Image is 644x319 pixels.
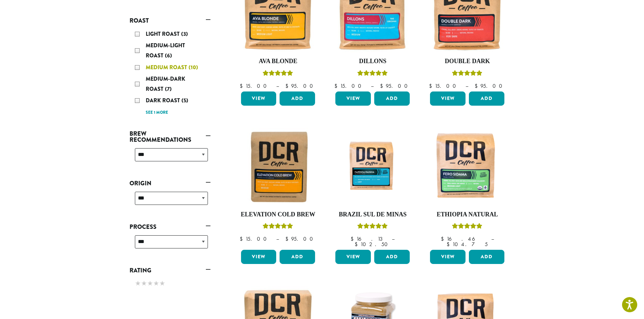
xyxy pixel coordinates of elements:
[276,235,279,242] span: –
[159,278,165,288] span: ★
[129,233,211,257] div: Process
[129,128,211,145] a: Brew Recommendations
[374,250,410,264] button: Add
[380,82,386,89] span: $
[129,276,211,292] div: Rating
[280,91,315,106] button: Add
[263,222,293,232] div: Rated 5.00 out of 5
[285,235,291,242] span: $
[129,26,211,120] div: Roast
[351,235,356,242] span: $
[189,63,198,71] span: (10)
[334,82,340,89] span: $
[380,82,411,89] bdi: 95.00
[165,85,172,93] span: (7)
[285,235,316,242] bdi: 95.00
[146,109,168,116] a: See 1 more
[335,91,371,106] a: View
[374,91,410,106] button: Add
[276,82,279,89] span: –
[181,30,188,38] span: (3)
[466,82,468,89] span: –
[351,235,385,242] bdi: 16.13
[334,82,364,89] bdi: 15.00
[285,82,316,89] bdi: 95.00
[153,278,159,288] span: ★
[239,211,317,218] h4: Elevation Cold Brew
[146,63,189,71] span: Medium Roast
[241,91,277,106] a: View
[371,82,374,89] span: –
[182,97,188,104] span: (5)
[441,235,447,242] span: $
[129,178,211,189] a: Origin
[240,235,245,242] span: $
[263,69,293,79] div: Rated 5.00 out of 5
[429,82,459,89] bdi: 15.00
[452,69,482,79] div: Rated 4.50 out of 5
[441,235,485,242] bdi: 16.46
[165,52,172,59] span: (6)
[129,189,211,213] div: Origin
[469,91,504,106] button: Add
[469,250,504,264] button: Add
[129,221,211,233] a: Process
[334,211,411,218] h4: Brazil Sul De Minas
[428,128,506,247] a: Ethiopia NaturalRated 5.00 out of 5
[475,82,480,89] span: $
[129,265,211,276] a: Rating
[146,42,185,59] span: Medium-Light Roast
[135,278,141,288] span: ★
[334,138,411,196] img: Fazenda-Rainha_12oz_Mockup.jpg
[240,82,245,89] span: $
[335,250,371,264] a: View
[146,75,185,93] span: Medium-Dark Roast
[146,30,181,38] span: Light Roast
[357,69,388,79] div: Rated 5.00 out of 5
[355,241,360,248] span: $
[241,250,277,264] a: View
[280,250,315,264] button: Add
[129,145,211,169] div: Brew Recommendations
[141,278,147,288] span: ★
[447,241,452,248] span: $
[355,241,391,248] bdi: 102.50
[239,128,317,247] a: Elevation Cold BrewRated 5.00 out of 5
[475,82,505,89] bdi: 95.00
[428,128,506,206] img: DCR-Fero-Sidama-Coffee-Bag-2019-300x300.png
[240,235,270,242] bdi: 15.00
[129,15,211,26] a: Roast
[334,58,411,65] h4: Dillons
[428,211,506,218] h4: Ethiopia Natural
[428,58,506,65] h4: Double Dark
[239,58,317,65] h4: Ava Blonde
[146,97,182,104] span: Dark Roast
[447,241,488,248] bdi: 104.75
[334,128,411,247] a: Brazil Sul De MinasRated 5.00 out of 5
[285,82,291,89] span: $
[430,91,466,106] a: View
[240,82,270,89] bdi: 15.00
[452,222,482,232] div: Rated 5.00 out of 5
[430,250,466,264] a: View
[239,128,317,206] img: Elevation-Cold-Brew-300x300.jpg
[491,235,494,242] span: –
[147,278,153,288] span: ★
[392,235,395,242] span: –
[429,82,435,89] span: $
[357,222,388,232] div: Rated 5.00 out of 5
